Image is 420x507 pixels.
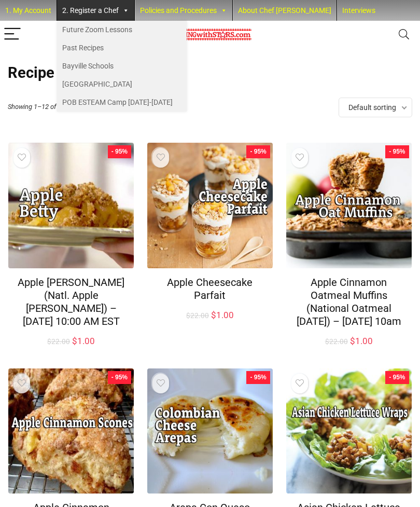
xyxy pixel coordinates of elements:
[325,337,329,346] span: $
[8,368,134,494] img: Apple Cinnamon Scones – Sun. July 17, 2022 at 10am EST
[167,276,253,302] a: Apple Cheesecake Parfait
[8,64,412,81] h1: Recipe
[72,336,95,346] bdi: 1.00
[57,75,187,93] a: [GEOGRAPHIC_DATA]
[72,336,77,346] span: $
[169,29,251,41] img: Chef Paula's Cooking With Stars
[325,337,348,346] bdi: 22.00
[348,103,396,112] span: Default sorting
[8,143,134,268] img: Apple Betty (Natl. Apple Betty Day) – Sun. October 3 at 10:00 AM EST
[211,310,216,320] span: $
[250,148,266,156] span: - 95%
[250,374,266,381] span: - 95%
[111,374,128,381] span: - 95%
[389,374,405,381] span: - 95%
[47,337,51,346] span: $
[57,21,187,39] a: Future Zoom Lessons
[297,276,401,327] a: Apple Cinnamon Oatmeal Muffins (National Oatmeal [DATE]) – [DATE] 10am
[8,98,95,116] p: Showing 1–12 of 330 results
[111,148,128,156] span: - 95%
[147,143,273,268] img: Apple Cheesecake Parfait
[391,21,416,48] button: Search
[286,143,412,268] img: Apple Cinnamon Oatmeal Muffins (National Oatmeal Muffin Day) – Sun Dec.19,2021 at 10am
[211,310,234,320] bdi: 1.00
[286,368,412,494] img: Asian Chicken Lettuce Wraps
[57,93,187,112] a: POB ESTEAM Camp [DATE]-[DATE]
[350,336,373,346] bdi: 1.00
[389,148,405,156] span: - 95%
[186,311,209,320] bdi: 22.00
[186,311,190,320] span: $
[47,337,70,346] bdi: 22.00
[57,39,187,57] a: Past Recipes
[57,57,187,75] a: Bayville Schools
[147,368,273,494] img: Arepa Con Queso (Disney’s Encanto)
[18,276,124,327] a: Apple [PERSON_NAME] (Natl. Apple [PERSON_NAME]) – [DATE] 10:00 AM EST
[350,336,355,346] span: $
